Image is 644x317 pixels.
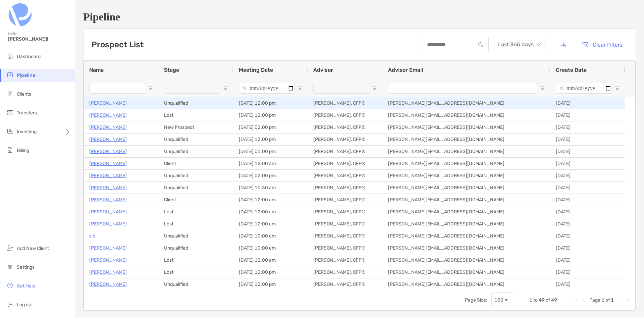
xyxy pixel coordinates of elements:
div: [PERSON_NAME][EMAIL_ADDRESS][DOMAIN_NAME] [383,97,550,109]
div: Lost [159,109,233,121]
div: [DATE] [550,121,625,133]
div: [PERSON_NAME][EMAIL_ADDRESS][DOMAIN_NAME] [383,278,550,290]
div: [DATE] 01:00 pm [233,146,308,157]
span: 49 [551,297,557,303]
div: [DATE] [550,242,625,254]
button: Open Filter Menu [614,86,620,91]
div: [PERSON_NAME][EMAIL_ADDRESS][DOMAIN_NAME] [383,218,550,230]
span: Advisor [313,67,333,73]
div: [DATE] 12:00 pm [233,266,308,278]
div: [PERSON_NAME], CFP® [308,158,383,169]
div: [PERSON_NAME], CFP® [308,134,383,145]
div: Lost [159,218,233,230]
span: Dashboard [17,54,41,59]
div: [DATE] 12:00 pm [233,109,308,121]
div: [PERSON_NAME][EMAIL_ADDRESS][DOMAIN_NAME] [383,134,550,145]
span: Create Date [556,67,587,73]
div: [PERSON_NAME][EMAIL_ADDRESS][DOMAIN_NAME] [383,206,550,218]
div: [PERSON_NAME][EMAIL_ADDRESS][DOMAIN_NAME] [383,230,550,242]
div: [DATE] 12:00 pm [233,134,308,145]
div: [PERSON_NAME], CFP® [308,218,383,230]
div: Unqualified [159,182,233,194]
div: [PERSON_NAME][EMAIL_ADDRESS][DOMAIN_NAME] [383,266,550,278]
img: clients icon [6,90,14,98]
span: Meeting Date [239,67,273,73]
div: [DATE] [550,109,625,121]
div: [DATE] [550,218,625,230]
a: [PERSON_NAME] [89,220,127,228]
input: Name Filter Input [89,83,145,94]
a: [PERSON_NAME] [89,123,127,131]
button: Clear Filters [577,37,628,52]
div: New Prospect [159,121,233,133]
h3: Prospect List [92,40,144,49]
div: Client [159,158,233,169]
span: of [546,297,550,303]
p: s b [89,232,95,240]
span: Billing [17,148,29,153]
span: Investing [17,129,37,135]
span: Advisor Email [388,67,423,73]
span: Transfers [17,110,37,116]
div: [DATE] [550,266,625,278]
p: [PERSON_NAME] [89,147,127,156]
div: [DATE] 12:00 am [233,158,308,169]
div: [DATE] [550,182,625,194]
div: [DATE] [550,194,625,206]
div: [PERSON_NAME], CFP® [308,170,383,181]
span: 1 [611,297,614,303]
a: [PERSON_NAME] [89,135,127,144]
div: Last Page [625,298,630,303]
a: [PERSON_NAME] [89,244,127,252]
p: [PERSON_NAME] [89,159,127,168]
div: [DATE] 10:00 am [233,230,308,242]
div: [DATE] 12:00 am [233,254,308,266]
img: logout icon [6,300,14,308]
div: Unqualified [159,97,233,109]
div: [DATE] 12:00 am [233,194,308,206]
a: [PERSON_NAME] [89,208,127,216]
a: [PERSON_NAME] [89,111,127,119]
div: [DATE] 12:00 am [233,206,308,218]
div: [DATE] 12:00 am [233,218,308,230]
span: Clients [17,91,31,97]
div: Unqualified [159,134,233,145]
p: [PERSON_NAME] [89,99,127,107]
button: Open Filter Menu [297,86,303,91]
img: investing icon [6,127,14,135]
span: Page [589,297,600,303]
button: Open Filter Menu [372,86,377,91]
a: [PERSON_NAME] [89,171,127,180]
div: [PERSON_NAME], CFP® [308,121,383,133]
div: Next Page [616,298,622,303]
input: Create Date Filter Input [556,83,612,94]
div: [DATE] [550,134,625,145]
div: Page Size: [465,297,487,303]
div: First Page [573,298,579,303]
div: [DATE] 12:00 pm [233,278,308,290]
div: [PERSON_NAME], CFP® [308,254,383,266]
div: [DATE] [550,230,625,242]
span: Stage [164,67,179,73]
div: [PERSON_NAME], CFP® [308,242,383,254]
div: Page Size [491,292,513,308]
span: 1 [601,297,604,303]
div: Lost [159,266,233,278]
div: [DATE] 02:00 pm [233,121,308,133]
button: Open Filter Menu [223,86,228,91]
div: [DATE] [550,170,625,181]
div: [PERSON_NAME][EMAIL_ADDRESS][DOMAIN_NAME] [383,182,550,194]
div: Unqualified [159,242,233,254]
span: Last 365 days [498,37,540,52]
button: Open Filter Menu [540,86,545,91]
div: [DATE] [550,254,625,266]
div: [PERSON_NAME][EMAIL_ADDRESS][DOMAIN_NAME] [383,254,550,266]
p: [PERSON_NAME] [89,196,127,204]
img: input icon [478,42,483,47]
